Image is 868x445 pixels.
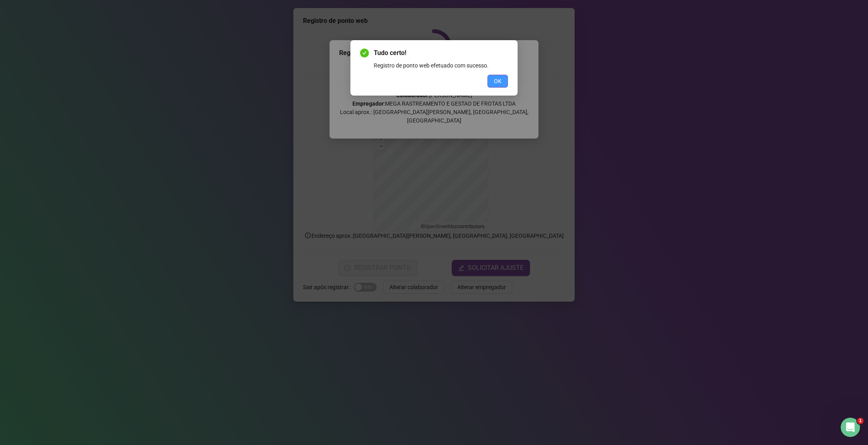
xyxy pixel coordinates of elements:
span: check-circle [360,49,369,57]
div: Registro de ponto web efetuado com sucesso. [374,61,508,70]
span: Tudo certo! [374,48,508,58]
iframe: Intercom live chat [841,418,860,437]
span: OK [494,77,502,86]
span: 1 [857,418,864,424]
button: OK [487,75,508,88]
